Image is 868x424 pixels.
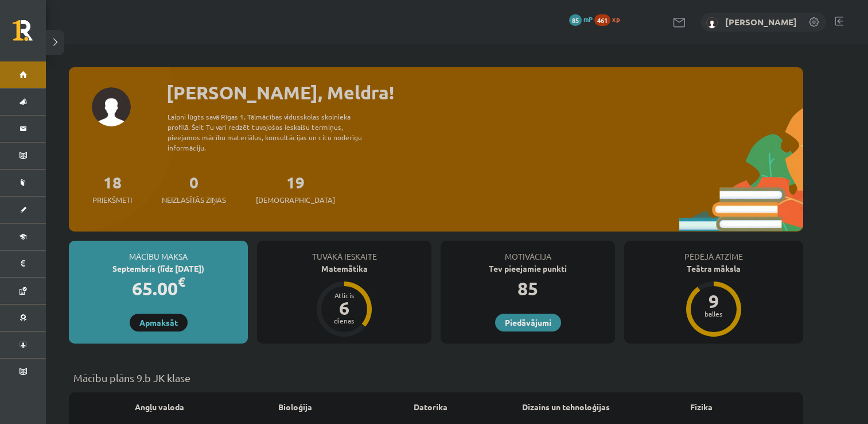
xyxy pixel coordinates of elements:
[256,172,335,206] a: 19[DEMOGRAPHIC_DATA]
[624,263,803,338] a: Teātra māksla 9 balles
[583,14,593,24] span: mP
[594,14,625,24] a: 461 xp
[706,17,718,29] img: Meldra Mežvagare
[441,241,615,263] div: Motivācija
[594,14,610,26] span: 461
[256,194,335,206] span: [DEMOGRAPHIC_DATA]
[69,263,248,275] div: Septembris (līdz [DATE])
[257,263,431,275] div: Matemātika
[135,401,184,413] a: Angļu valoda
[327,292,361,299] div: Atlicis
[725,16,797,28] a: [PERSON_NAME]
[624,241,803,263] div: Pēdējā atzīme
[257,263,431,338] a: Matemātika Atlicis 6 dienas
[624,263,803,275] div: Teātra māksla
[257,241,431,263] div: Tuvākā ieskaite
[168,111,382,153] div: Laipni lūgts savā Rīgas 1. Tālmācības vidusskolas skolnieka profilā. Šeit Tu vari redzēt tuvojošo...
[130,314,188,332] a: Apmaksāt
[92,172,132,206] a: 18Priekšmeti
[414,401,447,413] a: Datorika
[278,401,312,413] a: Bioloģija
[178,273,185,290] span: €
[696,292,731,310] div: 9
[522,401,610,413] a: Dizains un tehnoloģijas
[495,314,561,332] a: Piedāvājumi
[13,20,46,49] a: Rīgas 1. Tālmācības vidusskola
[69,241,248,263] div: Mācību maksa
[327,317,361,324] div: dienas
[69,275,248,302] div: 65.00
[696,310,731,317] div: balles
[162,172,226,206] a: 0Neizlasītās ziņas
[327,299,361,317] div: 6
[569,14,593,24] a: 85 mP
[612,14,620,24] span: xp
[441,263,615,275] div: Tev pieejamie punkti
[569,14,582,26] span: 85
[441,275,615,302] div: 85
[92,194,132,206] span: Priekšmeti
[166,79,803,106] div: [PERSON_NAME], Meldra!
[73,370,799,386] p: Mācību plāns 9.b JK klase
[162,194,226,206] span: Neizlasītās ziņas
[690,401,713,413] a: Fizika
